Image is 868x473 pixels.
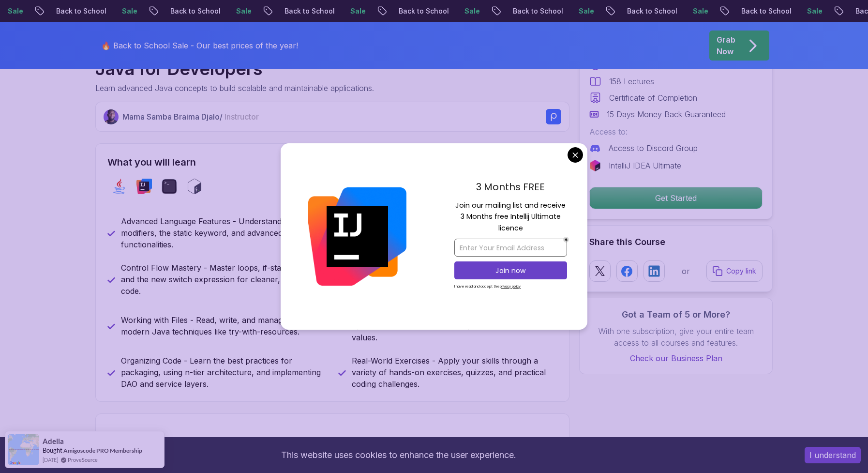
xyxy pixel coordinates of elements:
[351,6,382,16] p: Sale
[111,179,127,194] img: java logo
[57,6,123,16] p: Back to School
[107,155,557,169] h2: What you will learn
[609,142,698,154] p: Access to Discord Group
[187,179,202,194] img: bash logo
[136,179,152,194] img: intellij logo
[285,6,351,16] p: Back to School
[237,6,268,16] p: Sale
[224,112,259,122] span: Instructor
[682,265,690,277] p: or
[68,456,98,464] a: ProveSource
[9,6,40,16] p: Sale
[122,111,259,122] p: Mama Samba Braima Djalo /
[589,352,763,364] a: Check our Business Plan
[609,76,654,87] p: 158 Lectures
[8,434,39,465] img: provesource social proof notification image
[609,160,681,171] p: IntelliJ IDEA Ultimate
[589,160,601,171] img: jetbrains logo
[609,92,697,104] p: Certificate of Completion
[43,437,64,445] span: Adella
[101,40,298,51] p: 🔥 Back to School Sale - Our best prices of the year!
[465,6,496,16] p: Sale
[63,447,142,454] a: Amigoscode PRO Membership
[589,325,763,349] p: With one subscription, give your entire team access to all courses and features.
[95,82,374,94] p: Learn advanced Java concepts to build scalable and maintainable applications.
[607,108,726,120] p: 15 Days Money Back Guaranteed
[590,187,762,209] p: Get Started
[400,6,465,16] p: Back to School
[514,6,580,16] p: Back to School
[121,314,327,337] p: Working with Files - Read, write, and manage files using modern Java techniques like try-with-res...
[589,126,763,137] p: Access to:
[43,456,58,464] span: [DATE]
[104,109,119,124] img: Nelson Djalo
[589,235,763,249] h2: Share this Course
[162,179,177,194] img: terminal logo
[121,262,327,297] p: Control Flow Mastery - Master loops, if-statements, and the new switch expression for cleaner, ef...
[805,447,861,463] button: Accept cookies
[589,308,763,321] h3: Got a Team of 5 or More?
[7,444,790,466] div: This website uses cookies to enhance the user experience.
[589,187,763,209] button: Get Started
[171,6,237,16] p: Back to School
[726,266,756,276] p: Copy link
[95,59,374,78] h1: Java for Developers
[706,260,763,282] button: Copy link
[742,6,808,16] p: Back to School
[808,6,839,16] p: Sale
[352,355,557,390] p: Real-World Exercises - Apply your skills through a variety of hands-on exercises, quizzes, and pr...
[43,446,62,454] span: Bought
[580,6,611,16] p: Sale
[694,6,725,16] p: Sale
[717,34,735,57] p: Grab Now
[628,6,694,16] p: Back to School
[123,6,154,16] p: Sale
[121,215,327,250] p: Advanced Language Features - Understand access modifiers, the static keyword, and advanced method...
[121,355,327,390] p: Organizing Code - Learn the best practices for packaging, using n-tier architecture, and implemen...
